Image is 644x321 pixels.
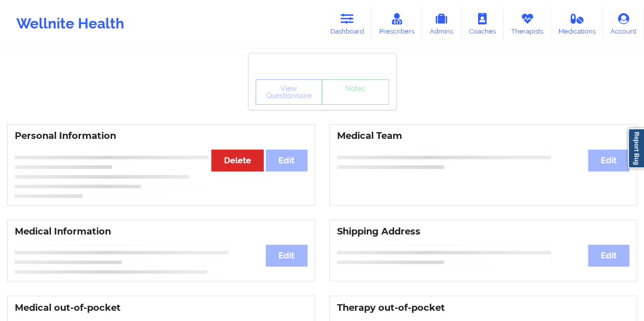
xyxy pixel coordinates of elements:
h3: Personal Information [15,130,307,142]
h3: Medical Team [337,130,630,142]
a: Dashboard [323,7,372,41]
a: Therapists [503,7,551,41]
a: Account [603,7,644,41]
a: Coaches [461,7,503,41]
h3: Medical out-of-pocket [15,302,307,314]
h3: Shipping Address [337,226,630,238]
a: Report Bug [628,128,644,168]
a: Prescribers [372,7,422,41]
h3: Therapy out-of-pocket [337,302,630,314]
a: Medications [551,7,603,41]
a: Admins [422,7,461,41]
button: Delete [211,150,264,171]
h3: Medical Information [15,226,307,238]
